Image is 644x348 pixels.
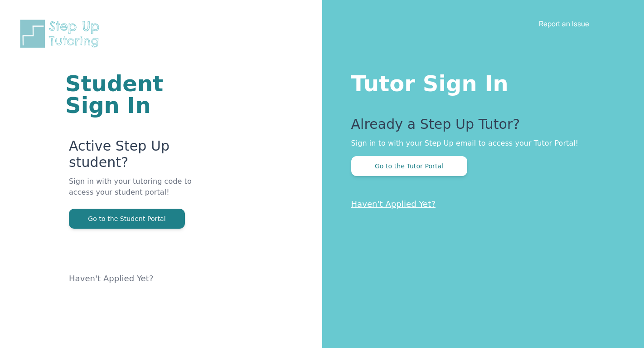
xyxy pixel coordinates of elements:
img: Step Up Tutoring horizontal logo [18,18,105,49]
h1: Tutor Sign In [351,69,608,94]
p: Sign in to with your Step Up email to access your Tutor Portal! [351,138,608,149]
a: Haven't Applied Yet? [69,274,154,283]
button: Go to the Student Portal [69,209,185,229]
p: Already a Step Up Tutor? [351,116,608,138]
h1: Student Sign In [65,73,213,116]
a: Go to the Student Portal [69,214,185,223]
button: Go to the Tutor Portal [351,156,467,176]
a: Go to the Tutor Portal [351,162,467,170]
a: Haven't Applied Yet? [351,199,436,209]
p: Sign in with your tutoring code to access your student portal! [69,176,213,209]
a: Report an Issue [539,19,589,28]
p: Active Step Up student? [69,138,213,176]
